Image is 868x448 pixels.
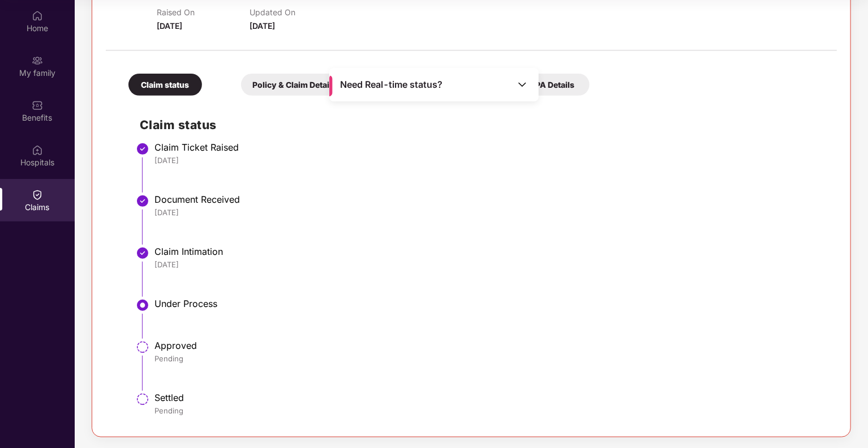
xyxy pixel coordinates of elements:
div: Under Process [154,298,826,309]
div: Policy & Claim Details [241,74,347,96]
img: Toggle Icon [517,79,528,90]
div: Claim Ticket Raised [154,142,826,153]
img: svg+xml;base64,PHN2ZyBpZD0iU3RlcC1Eb25lLTMyeDMyIiB4bWxucz0iaHR0cDovL3d3dy53My5vcmcvMjAwMC9zdmciIH... [136,194,149,208]
img: svg+xml;base64,PHN2ZyBpZD0iU3RlcC1Eb25lLTMyeDMyIiB4bWxucz0iaHR0cDovL3d3dy53My5vcmcvMjAwMC9zdmciIH... [136,246,149,260]
div: TPA Details [516,74,590,96]
img: svg+xml;base64,PHN2ZyBpZD0iSG9zcGl0YWxzIiB4bWxucz0iaHR0cDovL3d3dy53My5vcmcvMjAwMC9zdmciIHdpZHRoPS... [32,144,43,156]
img: svg+xml;base64,PHN2ZyB3aWR0aD0iMjAiIGhlaWdodD0iMjAiIHZpZXdCb3g9IjAgMCAyMCAyMCIgZmlsbD0ibm9uZSIgeG... [32,55,43,66]
span: [DATE] [157,21,182,31]
div: [DATE] [154,207,826,217]
img: svg+xml;base64,PHN2ZyBpZD0iU3RlcC1QZW5kaW5nLTMyeDMyIiB4bWxucz0iaHR0cDovL3d3dy53My5vcmcvMjAwMC9zdm... [136,392,149,406]
div: Claim Intimation [154,246,826,257]
span: [DATE] [250,21,275,31]
img: svg+xml;base64,PHN2ZyBpZD0iQmVuZWZpdHMiIHhtbG5zPSJodHRwOi8vd3d3LnczLm9yZy8yMDAwL3N2ZyIgd2lkdGg9Ij... [32,100,43,111]
p: Updated On [250,7,342,17]
div: [DATE] [154,155,826,165]
img: svg+xml;base64,PHN2ZyBpZD0iU3RlcC1QZW5kaW5nLTMyeDMyIiB4bWxucz0iaHR0cDovL3d3dy53My5vcmcvMjAwMC9zdm... [136,340,149,354]
div: Claim status [128,74,202,96]
span: Need Real-time status? [340,79,442,91]
div: Pending [154,406,826,416]
div: Document Received [154,194,826,205]
div: [DATE] [154,259,826,270]
div: Settled [154,392,826,403]
div: Pending [154,353,826,364]
img: svg+xml;base64,PHN2ZyBpZD0iSG9tZSIgeG1sbnM9Imh0dHA6Ly93d3cudzMub3JnLzIwMDAvc3ZnIiB3aWR0aD0iMjAiIG... [32,10,43,22]
img: svg+xml;base64,PHN2ZyBpZD0iQ2xhaW0iIHhtbG5zPSJodHRwOi8vd3d3LnczLm9yZy8yMDAwL3N2ZyIgd2lkdGg9IjIwIi... [32,189,43,200]
div: Approved [154,340,826,351]
p: Raised On [157,7,250,17]
img: svg+xml;base64,PHN2ZyBpZD0iU3RlcC1BY3RpdmUtMzJ4MzIiIHhtbG5zPSJodHRwOi8vd3d3LnczLm9yZy8yMDAwL3N2Zy... [136,298,149,312]
img: svg+xml;base64,PHN2ZyBpZD0iU3RlcC1Eb25lLTMyeDMyIiB4bWxucz0iaHR0cDovL3d3dy53My5vcmcvMjAwMC9zdmciIH... [136,142,149,156]
h2: Claim status [140,116,826,134]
